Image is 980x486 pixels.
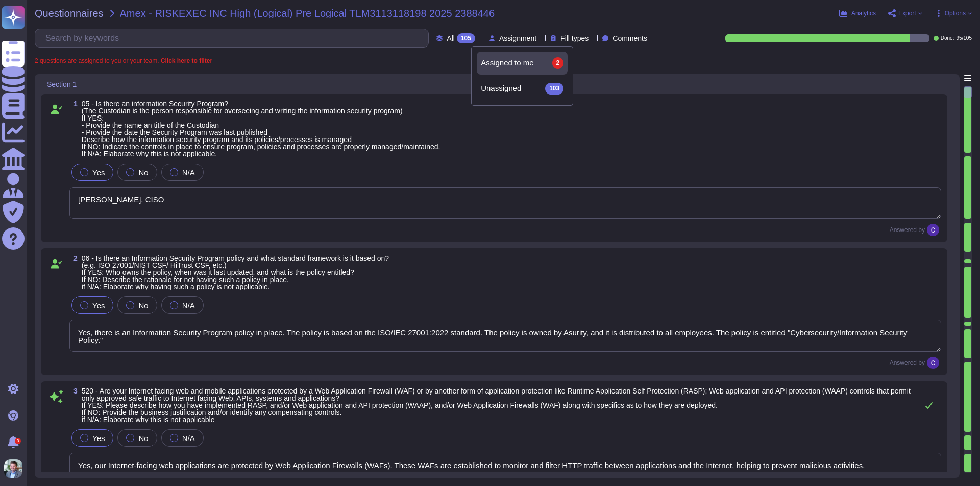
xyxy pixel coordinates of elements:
[457,33,475,43] div: 105
[499,35,536,42] span: Assignment
[182,168,195,177] span: N/A
[138,168,148,177] span: No
[15,438,21,444] div: 3
[851,10,876,16] span: Analytics
[182,301,195,310] span: N/A
[120,8,495,18] span: Amex - RISKEXEC INC High (Logical) Pre Logical TLM3113118198 2025 2388446
[35,58,212,64] span: 2 questions are assigned to you or your team.
[159,57,212,64] b: Click here to filter
[35,8,104,18] span: Questionnaires
[481,84,521,93] span: Unassigned
[898,10,916,16] span: Export
[481,58,533,67] span: Assigned to me
[138,434,148,443] span: No
[560,35,589,42] span: Fill types
[481,83,563,94] div: Unassigned
[69,320,941,352] textarea: Yes, there is an Information Security Program policy in place. The policy is based on the ISO/IEC...
[182,434,195,443] span: N/A
[82,100,440,158] span: 05 - Is there an information Security Program? (The Custodian is the person responsible for overs...
[69,100,78,107] span: 1
[477,52,568,75] div: Assigned to me
[839,9,876,17] button: Analytics
[545,83,563,94] div: 103
[92,434,105,443] span: Yes
[138,301,148,310] span: No
[4,459,22,478] img: user
[612,35,647,42] span: Comments
[69,387,78,395] span: 3
[927,357,939,369] img: user
[956,36,972,41] span: 95 / 105
[552,57,564,68] div: 2
[40,29,428,47] input: Search by keywords
[82,254,389,291] span: 06 - Is there an Information Security Program policy and what standard framework is it based on? ...
[47,81,77,88] span: Section 1
[69,254,78,262] span: 2
[890,360,925,366] span: Answered by
[447,35,455,42] span: All
[92,168,105,177] span: Yes
[945,10,966,16] span: Options
[69,187,941,219] textarea: [PERSON_NAME], CISO
[890,227,925,233] span: Answered by
[82,387,911,424] span: 520 - Are your Internet facing web and mobile applications protected by a Web Application Firewal...
[92,301,105,310] span: Yes
[477,77,568,100] div: Unassigned
[941,36,954,41] span: Done:
[481,57,563,68] div: Assigned to me
[927,224,939,236] img: user
[2,457,30,480] button: user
